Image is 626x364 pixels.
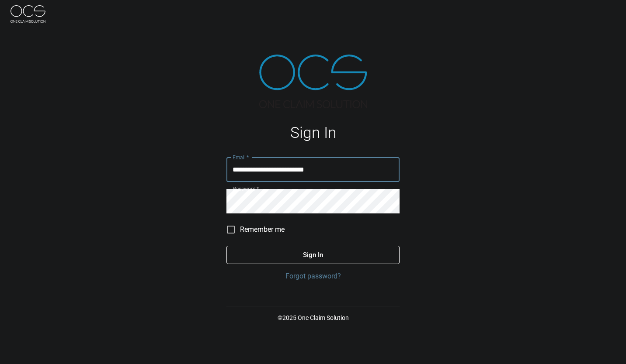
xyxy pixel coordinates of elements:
[226,313,400,322] p: © 2025 One Claim Solution
[226,124,400,142] h1: Sign In
[226,271,400,282] a: Forgot password?
[10,5,45,23] img: ocs-logo-white-transparent.png
[233,185,259,192] label: Password
[259,55,367,108] img: ocs-logo-tra.png
[240,224,285,235] span: Remember me
[233,154,249,161] label: Email
[226,246,400,264] button: Sign In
